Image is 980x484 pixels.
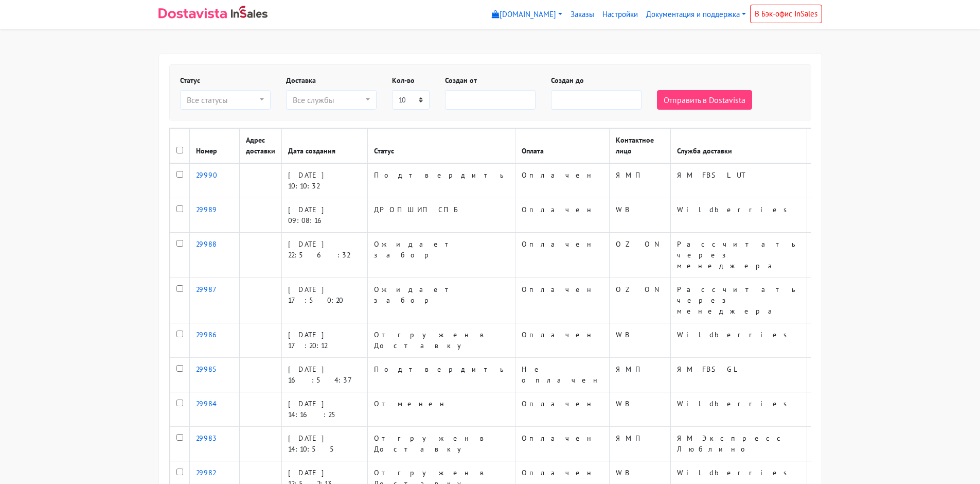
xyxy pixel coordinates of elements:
[196,468,216,477] a: 29982
[367,233,515,278] td: Ожидает забор
[609,278,670,323] td: OZON
[367,163,515,198] td: Подтвердить
[367,427,515,461] td: Отгружен в Доставку
[515,392,609,427] td: Оплачен
[670,278,807,323] td: Рассчитать через менеджера
[515,358,609,392] td: Не оплачен
[392,75,415,86] label: Кол-во
[196,399,217,408] a: 29984
[367,278,515,323] td: Ожидает забор
[657,90,752,110] button: Отправить в Dostavista
[515,278,609,323] td: Оплачен
[642,5,750,25] a: Документация и поддержка
[609,198,670,233] td: WB
[239,129,281,164] th: Адрес доставки
[807,129,849,164] th: Доставка (руб.)
[367,198,515,233] td: ДРОПШИП СПБ
[367,358,515,392] td: Подтвердить
[281,392,367,427] td: [DATE] 14:16:25
[609,163,670,198] td: ЯМП
[515,427,609,461] td: Оплачен
[515,129,609,164] th: Оплата
[196,205,217,214] a: 29989
[281,358,367,392] td: [DATE] 16:54:37
[750,5,822,23] a: В Бэк-офис InSales
[807,278,849,323] td: 0.00
[670,129,807,164] th: Служба доставки
[670,323,807,358] td: Wildberries
[293,94,364,106] div: Все службы
[515,323,609,358] td: Оплачен
[515,233,609,278] td: Оплачен
[515,198,609,233] td: Оплачен
[807,163,849,198] td: 0.00
[196,330,233,339] a: 29986
[609,427,670,461] td: ЯМП
[670,233,807,278] td: Рассчитать через менеджера
[609,129,670,164] th: Контактное лицо
[196,170,217,180] a: 29990
[180,75,200,86] label: Статус
[281,233,367,278] td: [DATE] 22:56:32
[609,392,670,427] td: WB
[367,129,515,164] th: Статус
[488,5,566,25] a: [DOMAIN_NAME]
[445,75,477,86] label: Создан от
[807,233,849,278] td: 0.00
[281,278,367,323] td: [DATE] 17:50:20
[598,5,642,25] a: Настройки
[286,90,377,110] button: Все службы
[187,94,258,106] div: Все статусы
[515,163,609,198] td: Оплачен
[551,75,584,86] label: Создан до
[189,129,239,164] th: Номер
[807,392,849,427] td: 0.00
[281,129,367,164] th: Дата создания
[180,90,271,110] button: Все статусы
[807,198,849,233] td: 0.00
[807,427,849,461] td: 0.00
[367,392,515,427] td: Отменен
[158,8,227,19] img: Dostavista - срочная курьерская служба доставки
[609,323,670,358] td: WB
[670,358,807,392] td: ЯМ FBS GL
[281,198,367,233] td: [DATE] 09:08:16
[670,198,807,233] td: Wildberries
[670,163,807,198] td: ЯМ FBS LUT
[807,358,849,392] td: 0.00
[670,392,807,427] td: Wildberries
[196,365,230,374] a: 29985
[670,427,807,461] td: ЯМ Экспресс Люблино
[807,323,849,358] td: 0.00
[281,427,367,461] td: [DATE] 14:10:55
[196,285,226,294] a: 29987
[609,233,670,278] td: OZON
[231,6,268,18] img: InSales
[609,358,670,392] td: ЯМП
[286,75,316,86] label: Доставка
[367,323,515,358] td: Отгружен в Доставку
[196,239,217,249] a: 29988
[281,323,367,358] td: [DATE] 17:20:12
[566,5,598,25] a: Заказы
[281,163,367,198] td: [DATE] 10:10:32
[196,434,217,443] a: 29983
